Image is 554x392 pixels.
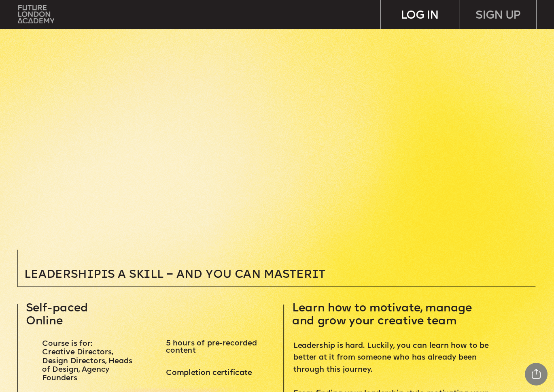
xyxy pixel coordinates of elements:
span: Learn how to motivate, manage and grow your creative team [292,303,475,327]
span: i [312,269,318,280]
div: Share [525,363,548,386]
span: i [144,269,151,280]
img: upload-bfdffa89-fac7-4f57-a443-c7c39906ba42.png [18,5,54,23]
p: T [24,269,414,280]
span: Course is for: [42,341,92,347]
span: i [87,269,93,280]
span: Self-paced [26,303,88,314]
span: i [101,269,108,280]
span: Leadersh p s a sk ll – and you can MASTER [24,269,318,280]
span: 5 hours of pre-recorded content [166,340,259,355]
span: Creative Directors, Design Directors, Heads of Design, Agency Founders [42,349,135,382]
span: Online [26,315,63,327]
